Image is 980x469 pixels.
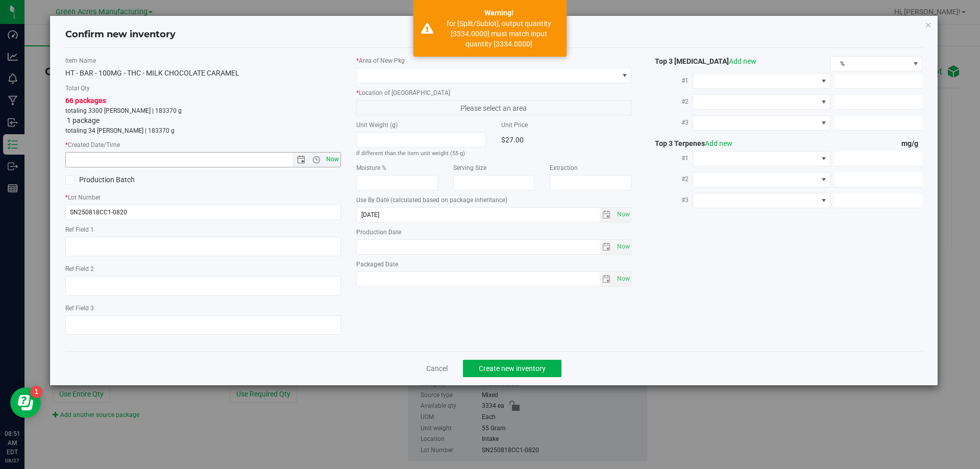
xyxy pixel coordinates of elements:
span: 1 package [67,116,100,125]
label: Serving Size [453,163,535,172]
span: select [614,272,631,286]
small: If different than the item unit weight (55 g) [356,150,465,157]
label: Use By Date [356,195,632,205]
p: totaling 3300 [PERSON_NAME] | 183370 g [65,106,341,115]
span: % [831,57,909,71]
span: select [600,240,615,254]
span: select [600,208,615,222]
label: Ref Field 1 [65,225,341,234]
label: Packaged Date [356,260,632,269]
span: Set Current date [615,239,632,254]
span: Set Current date [615,271,632,286]
span: Top 3 Terpenes [647,139,732,147]
label: #2 [647,92,693,111]
label: #1 [647,71,693,90]
span: mg/g [901,139,922,147]
span: 66 packages [65,96,106,105]
h4: Confirm new inventory [65,28,176,41]
span: Top 3 [MEDICAL_DATA] [647,57,756,65]
label: Unit Price [501,120,631,130]
label: Extraction [550,163,631,172]
iframe: Resource center [10,387,41,418]
span: select [614,240,631,254]
span: (calculated based on package inheritance) [390,196,507,204]
label: Ref Field 2 [65,264,341,274]
label: #1 [647,149,693,167]
label: Location of [GEOGRAPHIC_DATA] [356,88,632,97]
label: Production Date [356,228,632,237]
iframe: Resource center unread badge [30,386,42,398]
span: Set Current date [324,152,341,167]
label: Lot Number [65,193,341,202]
span: Please select an area [356,100,632,115]
label: Total Qty [65,84,341,93]
a: Add new [729,57,756,65]
a: Cancel [426,363,448,374]
span: select [600,272,615,286]
label: Production Batch [65,175,195,185]
div: Warning! [439,8,559,18]
div: $27.00 [501,132,631,147]
div: HT - BAR - 100MG - THC - MILK CHOCOLATE CARAMEL [65,68,341,79]
a: Add new [705,139,732,147]
button: Create new inventory [463,360,561,377]
label: Created Date/Time [65,140,341,150]
span: select [614,208,631,222]
span: Create new inventory [479,364,546,373]
span: Open the date view [292,156,310,164]
label: #3 [647,191,693,209]
span: Open the time view [307,156,325,164]
label: Ref Field 3 [65,304,341,313]
label: Moisture % [356,163,438,172]
span: Set Current date [615,207,632,222]
label: #2 [647,170,693,188]
label: #3 [647,113,693,132]
label: Area of New Pkg [356,56,632,65]
label: Unit Weight (g) [356,120,486,130]
p: totaling 34 [PERSON_NAME] | 183370 g [65,126,341,135]
div: for [Split/Sublot], output quantity [3334.0000] must match input quantity [3334.0000] [439,18,559,49]
label: Item Name [65,56,341,65]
